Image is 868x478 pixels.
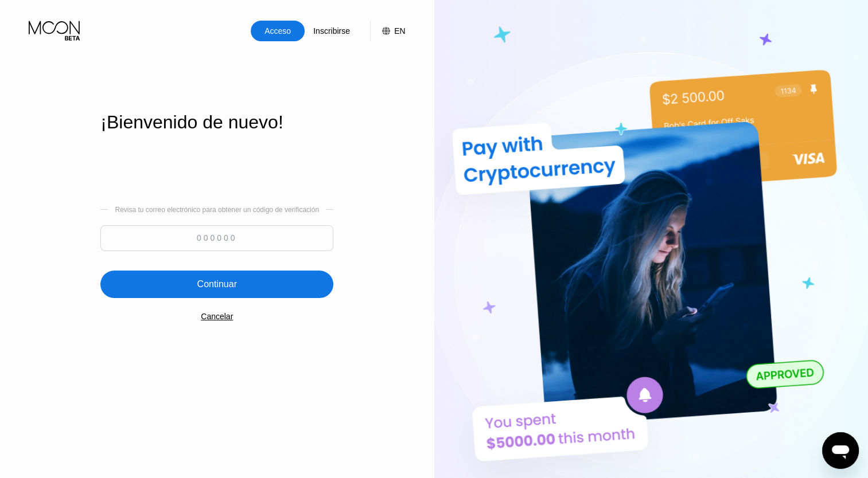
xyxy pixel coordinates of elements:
[251,21,305,41] div: Acceso
[100,271,333,298] div: Continuar
[370,21,405,41] div: EN
[201,312,233,321] div: Cancelar
[263,25,292,37] div: Acceso
[305,21,359,41] div: Inscribirse
[197,279,237,290] div: Continuar
[100,225,333,251] input: 000000
[394,26,405,36] div: EN
[312,25,351,37] div: Inscribirse
[100,112,333,133] div: ¡Bienvenido de nuevo!
[115,206,319,214] div: Revisa tu correo electrónico para obtener un código de verificación
[822,432,859,469] iframe: Botón para iniciar la ventana de mensajería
